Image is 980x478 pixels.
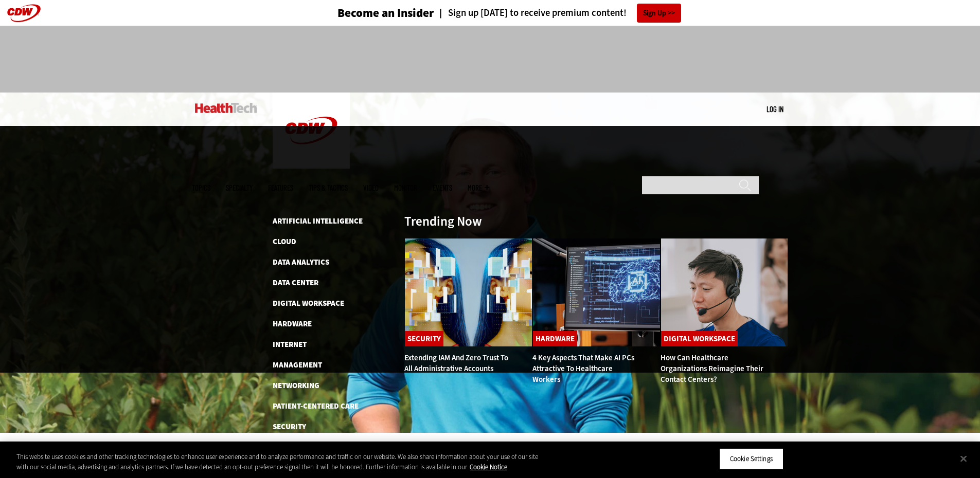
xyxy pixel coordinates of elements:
[434,8,627,18] a: Sign up [DATE] to receive premium content!
[303,36,678,82] iframe: advertisement
[337,7,434,19] h3: Become an Insider
[273,257,329,267] a: Data Analytics
[661,353,763,384] a: How Can Healthcare Organizations Reimagine Their Contact Centers?
[273,339,307,350] a: Internet
[273,380,319,391] a: Networking
[16,452,539,472] div: This website uses cookies and other tracking technologies to enhance user experience and to analy...
[532,238,661,347] img: Desktop monitor with brain AI concept
[273,360,322,370] a: Management
[532,353,634,384] a: 4 Key Aspects That Make AI PCs Attractive to Healthcare Workers
[952,447,975,470] button: Close
[661,238,789,347] img: Healthcare contact center
[195,103,257,113] img: Home
[404,215,482,228] h3: Trending Now
[273,298,344,308] a: Digital Workspace
[273,401,359,411] a: Patient-Centered Care
[767,104,783,115] div: User menu
[719,448,783,470] button: Cookie Settings
[273,236,296,247] a: Cloud
[661,331,738,346] a: Digital Workspace
[404,238,532,347] img: abstract image of woman with pixelated face
[767,104,783,114] a: Log in
[299,7,434,19] a: Become an Insider
[273,93,350,169] img: Home
[470,463,507,471] a: More information about your privacy
[273,278,318,288] a: Data Center
[273,319,312,329] a: Hardware
[273,421,306,432] a: Security
[405,331,443,346] a: Security
[404,353,508,374] a: Extending IAM and Zero Trust to All Administrative Accounts
[273,216,363,226] a: Artificial Intelligence
[637,4,681,23] a: Sign Up
[533,331,577,346] a: Hardware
